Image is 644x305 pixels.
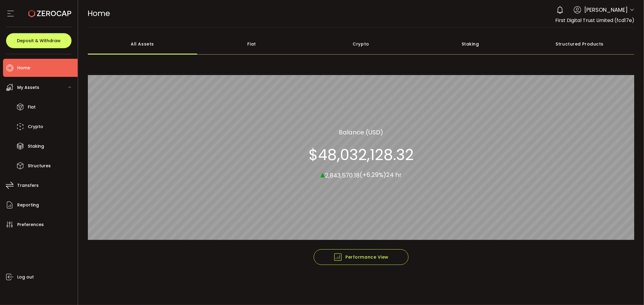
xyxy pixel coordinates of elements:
span: First Digital Trust Limited (fcd17e) [555,17,634,24]
div: Structured Products [525,33,634,55]
span: Fiat [28,103,36,112]
span: 2,843,570.18 [325,171,360,180]
span: My Assets [17,83,39,92]
span: (+6.29%) [360,171,386,179]
span: Transfers [17,181,39,190]
span: Crypto [28,122,43,131]
span: Reporting [17,201,39,209]
div: All Assets [88,33,197,55]
span: Staking [28,142,44,151]
span: Structures [28,162,51,170]
span: [PERSON_NAME] [584,6,628,14]
span: Home [17,64,30,72]
section: Balance (USD) [339,128,383,137]
span: Home [88,8,110,19]
div: Staking [416,33,525,55]
button: Deposit & Withdraw [6,33,72,48]
span: 24 hr [386,171,402,179]
section: $48,032,128.32 [309,146,414,164]
span: ▴ [320,168,325,181]
button: Performance View [314,249,409,265]
iframe: Chat Widget [614,276,644,305]
span: Deposit & Withdraw [17,39,61,43]
div: Crypto [306,33,416,55]
span: Performance View [333,253,389,262]
span: Log out [17,273,34,281]
span: Preferences [17,220,44,229]
div: Fiat [197,33,306,55]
